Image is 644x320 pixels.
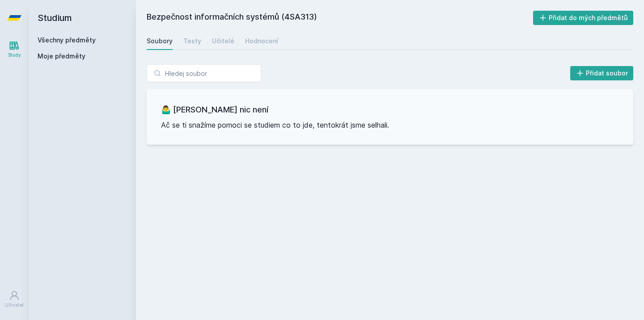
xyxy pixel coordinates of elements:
span: Moje předměty [38,52,85,61]
a: Hodnocení [245,32,278,50]
div: Učitelé [212,37,234,46]
div: Uživatel [5,302,24,308]
h3: 🤷‍♂️ [PERSON_NAME] nic není [161,104,619,116]
button: Přidat soubor [570,66,634,80]
input: Hledej soubor [147,64,261,82]
button: Přidat do mých předmětů [533,11,634,25]
div: Study [8,52,21,58]
a: Testy [183,32,201,50]
a: Uživatel [2,286,27,313]
div: Testy [183,37,201,46]
a: Study [2,36,27,63]
h2: Bezpečnost informačních systémů (4SA313) [147,11,533,25]
a: Učitelé [212,32,234,50]
div: Hodnocení [245,37,278,46]
div: Soubory [147,37,173,46]
a: Všechny předměty [38,36,96,44]
p: Ač se ti snažíme pomoci se studiem co to jde, tentokrát jsme selhali. [161,120,619,130]
a: Soubory [147,32,173,50]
